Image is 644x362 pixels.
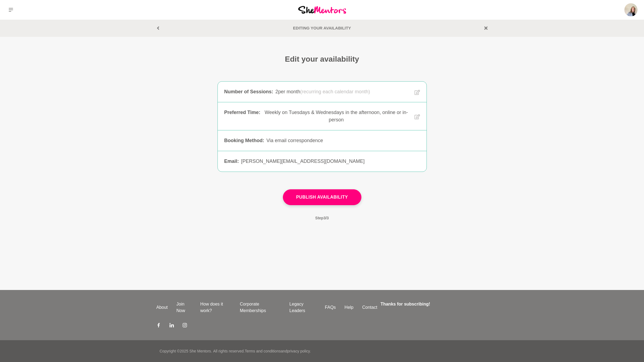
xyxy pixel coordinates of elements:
div: Editing your Availability [293,25,351,31]
img: Sarah Howell [624,3,637,16]
a: LinkedIn [170,323,174,329]
h1: Edit your availability [191,54,453,64]
div: Preferred Time : [224,109,261,124]
img: She Mentors Logo [298,6,346,13]
div: 2 per month [276,88,410,95]
div: Via email correspondence [266,137,420,144]
a: Terms and conditions [245,349,281,353]
a: FAQs [321,304,340,311]
a: Instagram [183,323,187,329]
span: Step 3 / 3 [309,210,335,226]
div: Email : [224,158,239,165]
p: Copyright © 2025 She Mentors . [160,348,212,354]
div: Booking Method : [224,137,264,144]
div: [PERSON_NAME][EMAIL_ADDRESS][DOMAIN_NAME] [241,158,420,165]
a: Facebook [156,323,161,329]
a: How does it work? [196,301,235,314]
a: About [152,304,172,311]
a: Legacy Leaders [285,301,321,314]
a: Contact [358,304,382,311]
button: Publish Availability [283,189,361,205]
a: privacy policy [287,349,310,353]
h4: Thanks for subscribing! [380,301,484,307]
p: All rights reserved. and . [213,348,311,354]
a: Join Now [172,301,196,314]
div: Number of Sessions : [224,88,273,95]
div: Weekly on Tuesdays & Wednesdays in the afternoon, online or in-person [262,109,410,124]
a: Help [340,304,358,311]
span: (recurring each calendar month) [300,88,370,95]
a: Corporate Memberships [235,301,285,314]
